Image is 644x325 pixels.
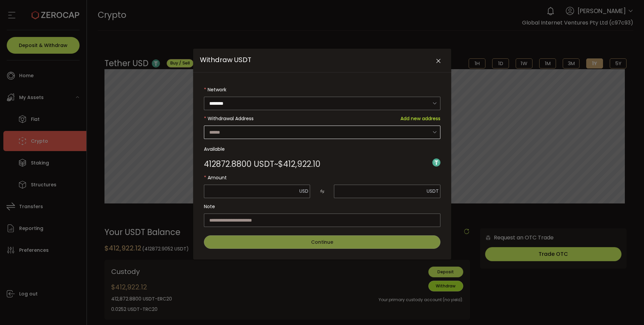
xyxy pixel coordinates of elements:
[278,160,320,168] span: $412,922.10
[400,112,440,125] span: Add new address
[610,293,644,325] iframe: Chat Widget
[299,188,308,194] span: USD
[433,55,444,67] button: Close
[204,200,440,213] label: Note
[193,49,451,260] div: Withdraw USDT
[204,83,440,96] label: Network
[204,142,440,156] label: Available
[208,115,254,122] span: Withdrawal Address
[311,239,333,245] span: Continue
[200,55,251,64] span: Withdraw USDT
[204,160,274,168] span: 412872.8800 USDT
[204,160,320,168] div: ~
[427,188,439,194] span: USDT
[204,171,440,184] label: Amount
[204,235,440,249] button: Continue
